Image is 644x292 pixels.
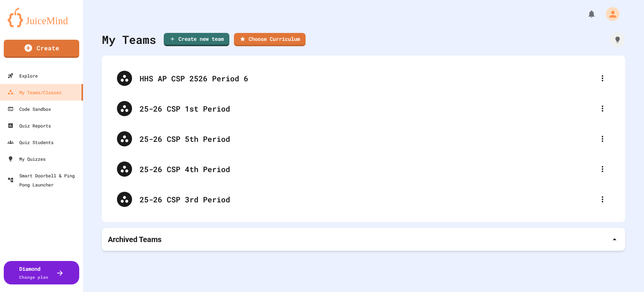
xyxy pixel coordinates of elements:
[140,103,595,114] div: 25-26 CSP 1st Period
[109,154,618,184] div: 25-26 CSP 4th Period
[109,93,618,124] div: 25-26 CSP 1st Period
[573,8,598,20] div: My Notifications
[612,262,636,284] iframe: chat widget
[109,124,618,154] div: 25-26 CSP 5th Period
[19,265,48,281] div: Diamond
[8,88,61,97] div: My Teams/Classes
[581,229,636,261] iframe: chat widget
[8,8,75,27] img: logo-orange.svg
[108,234,161,245] p: Archived Teams
[140,73,595,84] div: HHS AP CSP 2526 Period 6
[8,154,46,163] div: My Quizzes
[140,133,595,144] div: 25-26 CSP 5th Period
[598,5,621,23] div: My Account
[140,194,595,205] div: 25-26 CSP 3rd Period
[234,33,306,46] a: Choose Curriculum
[109,184,618,214] div: 25-26 CSP 3rd Period
[19,274,48,280] span: Change plan
[4,40,79,58] a: Create
[140,163,595,175] div: 25-26 CSP 4th Period
[109,63,618,93] div: HHS AP CSP 2526 Period 6
[8,71,38,80] div: Explore
[102,31,156,48] div: My Teams
[164,33,229,46] a: Create new team
[610,32,625,47] div: How it works
[4,261,79,284] button: DiamondChange plan
[8,138,54,147] div: Quiz Students
[8,121,51,130] div: Quiz Reports
[8,171,80,189] div: Smart Doorbell & Ping Pong Launcher
[8,104,51,113] div: Code Sandbox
